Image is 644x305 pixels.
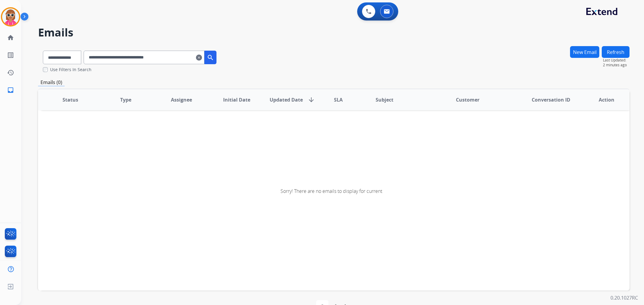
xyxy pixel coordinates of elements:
span: Status [62,96,78,103]
span: Conversation ID [532,96,570,103]
span: Sorry! There are no emails to display for current [280,188,382,194]
span: Initial Date [223,96,250,103]
button: New Email [570,46,599,58]
span: Subject [376,96,393,103]
th: Action [574,89,630,110]
label: Use Filters In Search [50,67,91,73]
span: 2 minutes ago [603,63,630,68]
mat-icon: clear [196,54,202,61]
span: Assignee [171,96,192,103]
p: 0.20.1027RC [610,294,638,301]
span: Updated Date [270,96,303,103]
span: Type [120,96,131,103]
p: Emails (0) [38,79,65,86]
mat-icon: home [7,34,14,41]
img: avatar [2,8,19,25]
span: Customer [456,96,479,103]
mat-icon: history [7,69,14,76]
mat-icon: inbox [7,86,14,94]
h2: Emails [38,27,630,39]
button: Refresh [602,46,630,58]
mat-icon: arrow_downward [308,96,315,103]
span: Last Updated: [603,58,630,63]
mat-icon: list_alt [7,52,14,59]
mat-icon: search [207,54,214,61]
span: SLA [334,96,343,103]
